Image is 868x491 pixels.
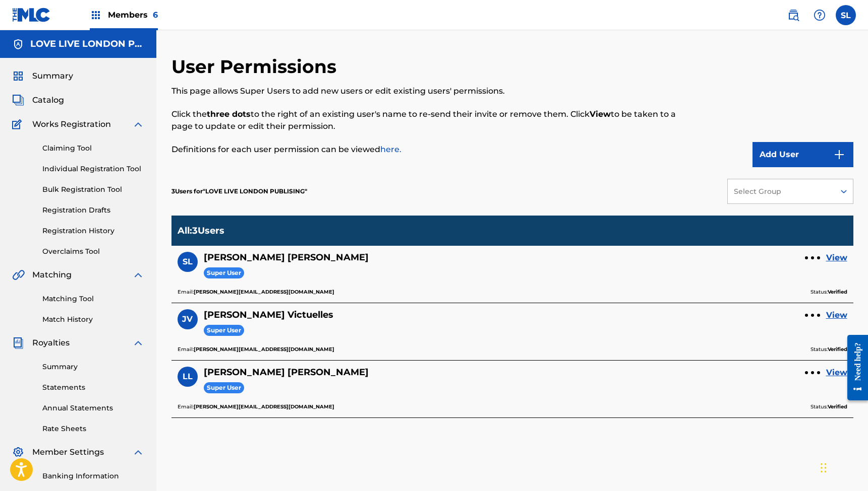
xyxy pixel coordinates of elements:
a: Matching Tool [42,294,144,304]
b: [PERSON_NAME][EMAIL_ADDRESS][DOMAIN_NAME] [194,289,334,295]
b: [PERSON_NAME][EMAIL_ADDRESS][DOMAIN_NAME] [194,403,334,410]
button: Add User [753,142,853,167]
span: Royalties [32,337,70,349]
a: View [826,367,847,379]
img: expand [132,337,144,349]
span: Catalog [32,94,64,106]
div: Select Group [734,186,828,197]
a: Registration Drafts [42,205,144,216]
a: Statements [42,382,144,393]
p: Email: [178,288,334,297]
a: Overclaims Tool [42,246,144,257]
a: Match History [42,314,144,325]
span: Super User [204,325,244,336]
span: Member Settings [32,446,104,458]
a: SummarySummary [12,70,73,82]
b: Verified [828,289,847,295]
span: Works Registration [32,118,111,130]
p: Definitions for each user permission can be viewed [171,144,697,156]
span: Matching [32,269,72,281]
img: Member Settings [12,446,24,458]
span: Super User [204,382,244,394]
b: Verified [828,403,847,410]
div: Help [809,5,830,25]
p: This page allows Super Users to add new users or edit existing users' permissions. [171,85,697,97]
strong: three dots [207,109,251,119]
span: Members [108,9,158,21]
a: Bulk Registration Tool [42,184,144,195]
h2: User Permissions [171,55,341,78]
p: Email: [178,345,334,354]
span: JV [182,313,193,325]
span: Summary [32,70,73,82]
span: SL [183,256,193,268]
a: Rate Sheets [42,424,144,434]
div: User Menu [836,5,856,25]
a: View [826,252,847,264]
img: Accounts [12,38,24,50]
h5: Samuel Lindley [204,252,369,263]
img: help [814,9,826,21]
a: here. [380,145,401,154]
p: Status: [811,288,847,297]
b: [PERSON_NAME][EMAIL_ADDRESS][DOMAIN_NAME] [194,346,334,353]
img: expand [132,269,144,281]
a: CatalogCatalog [12,94,64,106]
span: 6 [153,10,158,20]
p: All : 3 Users [178,225,224,236]
p: Click the to the right of an existing user's name to re-send their invite or remove them. Click t... [171,108,697,132]
img: expand [132,446,144,458]
a: Individual Registration Tool [42,164,144,174]
p: Status: [811,345,847,354]
h5: Latia Lindley [204,367,369,378]
h5: LOVE LIVE LONDON PUBLISING [30,38,144,50]
img: 9d2ae6d4665cec9f34b9.svg [833,149,845,161]
span: LL [183,371,193,383]
img: Catalog [12,94,24,106]
img: Matching [12,269,25,281]
img: search [787,9,799,21]
a: View [826,309,847,321]
h5: Jeff Victuelles [204,309,333,321]
img: Royalties [12,337,24,349]
a: Claiming Tool [42,143,144,154]
a: Summary [42,362,144,372]
a: Banking Information [42,471,144,481]
img: Works Registration [12,118,25,130]
p: Email: [178,402,334,411]
iframe: Resource Center [840,326,868,409]
img: Summary [12,70,24,82]
b: Verified [828,346,847,353]
p: Status: [811,402,847,411]
a: Annual Statements [42,403,144,413]
img: Top Rightsholders [90,9,102,21]
a: Registration History [42,226,144,236]
span: LOVE LIVE LONDON PUBLISING [203,187,307,195]
iframe: Chat Widget [818,443,868,491]
span: Super User [204,267,244,279]
img: MLC Logo [12,8,51,22]
img: expand [132,118,144,130]
span: 3 Users for [171,187,203,195]
strong: View [590,109,611,119]
a: Public Search [783,5,803,25]
div: Drag [821,453,827,483]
